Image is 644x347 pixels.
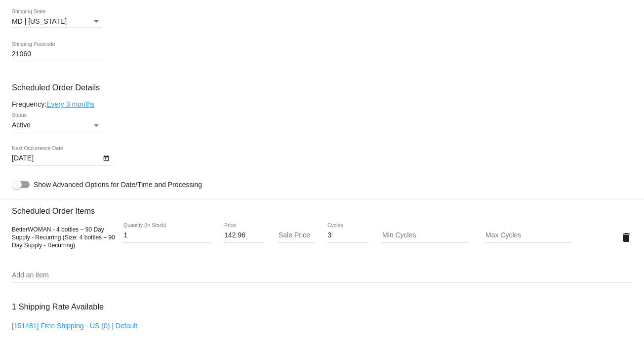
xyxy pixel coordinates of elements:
[279,231,313,239] input: Sale Price
[123,231,210,239] input: Quantity (In Stock)
[485,231,572,239] input: Max Cycles
[12,271,632,279] input: Add an item
[224,231,265,239] input: Price
[12,154,101,162] input: Next Occurrence Date
[12,18,101,26] mat-select: Shipping State
[12,17,67,25] span: MD | [US_STATE]
[620,231,632,243] mat-icon: delete
[12,50,101,58] input: Shipping Postcode
[12,226,115,249] span: BetterWOMAN - 4 bottles – 90 Day Supply - Recurring (Size: 4 bottles – 90 Day Supply - Recurring)
[12,121,31,129] span: Active
[12,100,632,108] div: Frequency:
[12,199,632,216] h3: Scheduled Order Items
[101,153,111,163] button: Open calendar
[12,121,101,129] mat-select: Status
[327,231,368,239] input: Cycles
[12,296,104,317] h3: 1 Shipping Rate Available
[12,322,137,330] a: [151481] Free Shipping - US (0) | Default
[34,180,202,190] span: Show Advanced Options for Date/Time and Processing
[12,83,632,92] h3: Scheduled Order Details
[382,231,469,239] input: Min Cycles
[46,100,94,108] a: Every 3 months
